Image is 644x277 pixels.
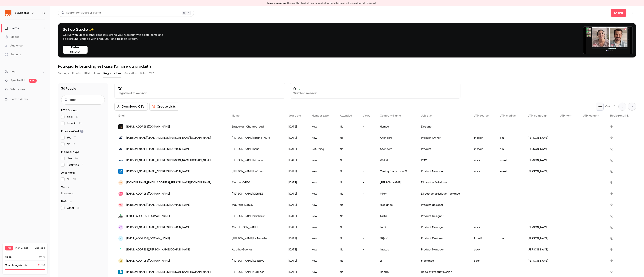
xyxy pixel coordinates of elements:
div: linkedin [470,143,496,155]
div: dm [496,132,524,143]
span: Book a demo [10,97,28,101]
button: Settings [58,70,69,77]
span: FL [120,237,122,240]
span: Views [363,114,370,117]
button: Share [611,9,626,17]
span: 30 [73,178,76,181]
span: Email verified [61,129,84,133]
span: Email [118,114,125,117]
div: AItenders [376,132,417,143]
div: [PERSON_NAME] DEYRES [228,188,285,199]
span: 0 [39,256,41,258]
div: Aitenders [376,143,417,155]
div: Cie [PERSON_NAME] [228,222,285,233]
span: 13 [73,143,75,145]
img: imatag.com [118,247,123,252]
span: 0 % [297,88,301,91]
span: new [29,79,37,83]
div: [DATE] [285,199,308,211]
div: New [308,155,336,166]
span: [EMAIL_ADDRESS][DOMAIN_NAME] [126,125,170,129]
div: Freelance [417,255,470,266]
div: slack [470,155,496,166]
div: [PERSON_NAME] Masson [228,155,285,166]
img: wefiit.com [118,158,123,163]
div: Mégane VEGA [228,177,285,188]
div: dm [496,233,524,244]
span: What's new [10,87,25,92]
div: Product Designer [417,211,470,222]
div: No [336,143,359,155]
div: New [308,188,336,199]
div: [PERSON_NAME] Kous [228,143,285,155]
div: Product Owner [417,132,470,143]
div: Milay [376,188,417,199]
button: Analytics [124,70,137,77]
span: Referrer [61,200,72,204]
div: [DATE] [285,121,308,132]
div: - [359,222,376,233]
button: Upgrade [35,246,45,250]
div: [PERSON_NAME] [524,255,556,266]
div: linkedin [470,132,496,143]
a: SpeakerHub [10,78,26,83]
a: Upgrade [367,2,377,5]
span: 25 [77,207,80,209]
span: 10 [79,122,82,125]
div: C'est qui le patron ?! [376,166,417,177]
div: [DATE] [285,211,308,222]
div: No [336,211,359,222]
div: No [336,132,359,143]
div: [PERSON_NAME] [376,177,417,188]
div: Product Manager [417,166,470,177]
h1: Pourquoi le branding est aussi l'affaire du produit ? [58,64,636,69]
div: No [336,222,359,233]
div: PMM [417,155,470,166]
div: - [359,233,376,244]
button: Create Lists [149,103,179,111]
section: facet-groups [61,109,105,210]
div: event [496,166,524,177]
button: UTM builder [84,70,100,77]
img: aitenders.com [118,136,123,140]
span: UTM campaign [528,114,547,117]
div: Agathe Guénot [228,244,285,255]
span: UTM Source [61,109,78,113]
div: New [308,166,336,177]
span: UTM medium [500,114,516,117]
div: Directrice Artistique [417,177,470,188]
span: CL [119,259,122,263]
div: N2jsoft [376,233,417,244]
span: [EMAIL_ADDRESS][DOMAIN_NAME] [126,214,170,218]
div: slack [470,244,496,255]
span: Registrant link [610,114,629,117]
div: [PERSON_NAME] [524,233,556,244]
div: - [359,155,376,166]
span: Attended [340,114,352,117]
div: [PERSON_NAME] Vanhalst [228,211,285,222]
span: UTM term [560,114,572,117]
span: Free [5,246,13,250]
div: - [359,177,376,188]
div: Product Designer [417,233,470,244]
span: Returning [67,163,83,167]
span: [PERSON_NAME][EMAIL_ADDRESS][DOMAIN_NAME] [126,147,190,151]
iframe: Noticeable Trigger [40,88,45,91]
span: Company Name [380,114,401,117]
div: [PERSON_NAME] [524,132,556,143]
div: [PERSON_NAME] [524,244,556,255]
img: aitenders.com [118,147,123,151]
button: Registrations [103,70,121,77]
div: [PERSON_NAME] [524,166,556,177]
div: [DATE] [285,244,308,255]
div: Lunii [376,222,417,233]
div: Enguerran Chambaraud [228,121,285,132]
div: New [308,132,336,143]
span: Join date [289,114,301,117]
div: [DATE] [285,166,308,177]
div: No [336,166,359,177]
span: [PERSON_NAME][EMAIL_ADDRESS][DOMAIN_NAME] [126,225,190,230]
div: New [308,177,336,188]
div: linkedin [470,233,496,244]
div: No [336,233,359,244]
